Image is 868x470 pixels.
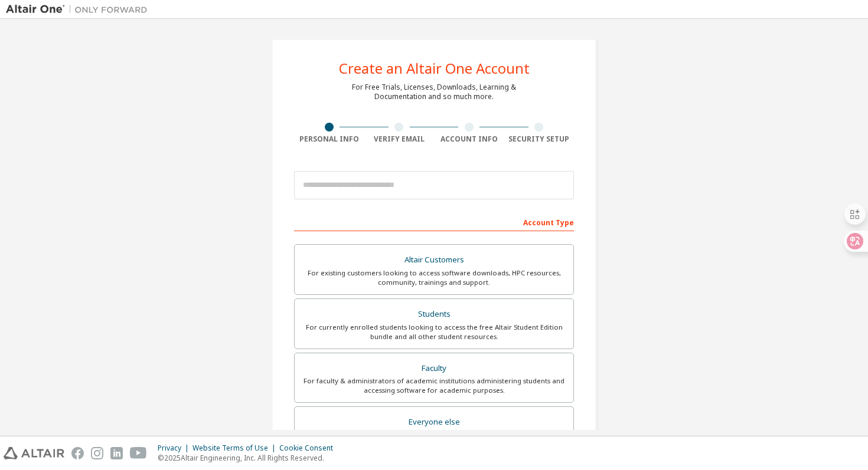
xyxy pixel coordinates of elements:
[110,447,123,459] img: linkedin.svg
[504,134,575,144] div: Security Setup
[302,252,566,268] div: Altair Customers
[434,134,504,144] div: Account Info
[158,453,340,463] p: © 2025 Altair Engineering, Inc. All Rights Reserved.
[158,443,192,453] div: Privacy
[294,134,364,144] div: Personal Info
[91,447,103,459] img: instagram.svg
[192,443,279,453] div: Website Terms of Use
[4,447,64,459] img: altair_logo.svg
[364,134,435,144] div: Verify Email
[339,61,530,75] div: Create an Altair One Account
[302,414,566,430] div: Everyone else
[302,323,566,341] div: For currently enrolled students looking to access the free Altair Student Edition bundle and all ...
[302,376,566,395] div: For faculty & administrators of academic institutions administering students and accessing softwa...
[294,212,574,231] div: Account Type
[302,306,566,323] div: Students
[302,360,566,377] div: Faculty
[130,447,147,459] img: youtube.svg
[71,447,84,459] img: facebook.svg
[279,443,340,453] div: Cookie Consent
[6,4,154,15] img: Altair One
[352,83,516,101] div: For Free Trials, Licenses, Downloads, Learning & Documentation and so much more.
[302,268,566,287] div: For existing customers looking to access software downloads, HPC resources, community, trainings ...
